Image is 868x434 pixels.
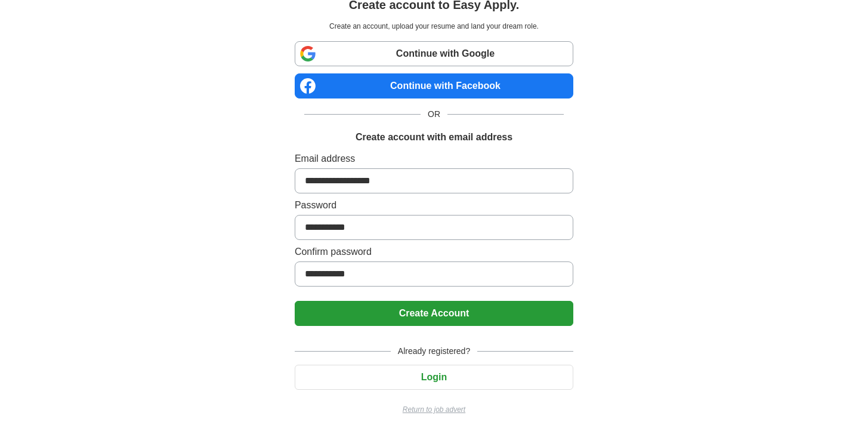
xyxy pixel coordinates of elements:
a: Return to job advert [295,404,573,415]
h1: Create account with email address [356,130,512,144]
a: Continue with Facebook [295,73,573,99]
span: Already registered? [391,345,477,358]
label: Email address [295,152,573,166]
label: Password [295,198,573,213]
a: Continue with Google [295,41,573,66]
button: Login [295,365,573,390]
label: Confirm password [295,245,573,259]
button: Create Account [295,301,573,326]
span: OR [421,108,447,121]
a: Login [295,372,573,382]
p: Create an account, upload your resume and land your dream role. [297,21,571,32]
